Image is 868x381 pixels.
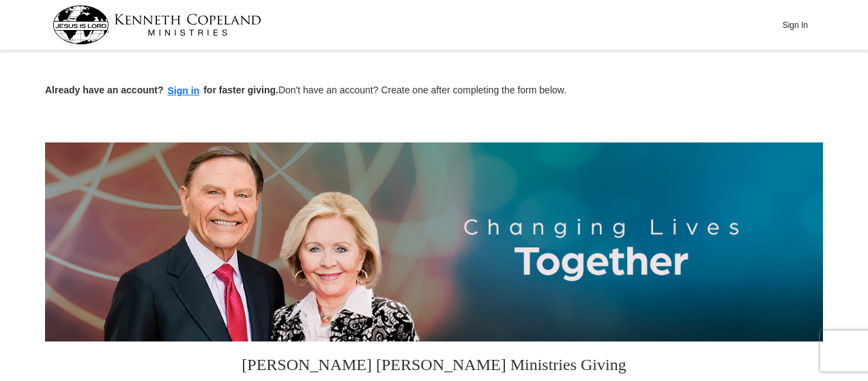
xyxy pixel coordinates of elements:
[164,83,204,99] button: Sign in
[775,14,815,35] button: Sign In
[53,5,261,44] img: kcm-header-logo.svg
[45,85,278,95] strong: Already have an account? for faster giving.
[45,83,823,99] p: Don't have an account? Create one after completing the form below.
